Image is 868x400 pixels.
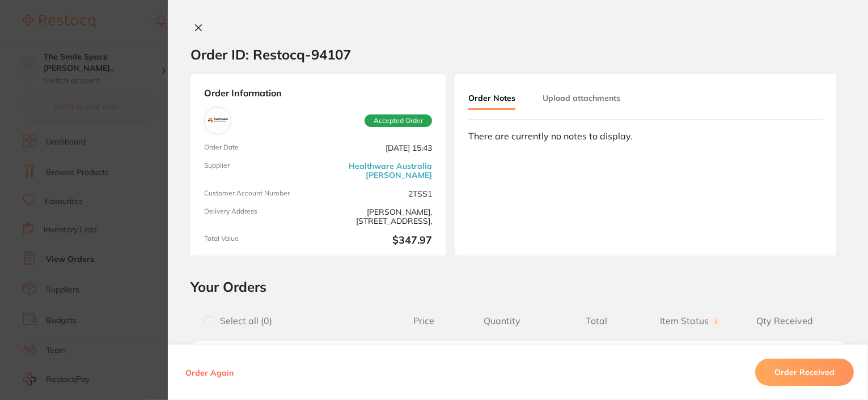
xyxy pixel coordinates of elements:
span: 2TSS1 [323,189,432,198]
span: Qty Received [738,316,832,326]
button: Order Notes [468,88,515,110]
button: Order Again [182,367,237,377]
span: [DATE] 15:43 [323,143,432,152]
span: Total Value [204,235,314,246]
span: Quantity [455,316,549,326]
strong: Order Information [204,88,432,98]
button: Order Received [755,359,854,386]
button: Upload attachments [543,88,620,108]
span: Total [549,316,643,326]
span: Delivery Address [204,207,314,225]
span: Supplier [204,161,314,180]
a: Healthware Australia [PERSON_NAME] [323,161,432,180]
img: Healthware Australia Ridley [207,110,228,131]
span: Order Date [204,143,314,152]
span: Select all ( 0 ) [214,316,272,326]
span: Item Status [643,316,738,326]
div: There are currently no notes to display. [468,131,823,141]
h2: Your Orders [190,278,845,295]
b: $347.97 [323,235,432,246]
span: Customer Account Number [204,189,314,198]
span: [PERSON_NAME], [STREET_ADDRESS], [323,207,432,225]
span: Price [392,316,455,326]
span: Accepted Order [365,114,432,127]
h2: Order ID: Restocq- 94107 [190,46,351,63]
